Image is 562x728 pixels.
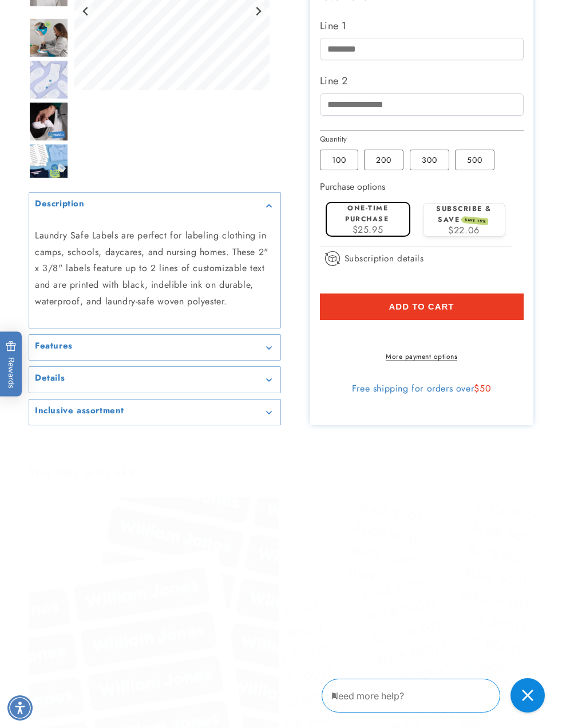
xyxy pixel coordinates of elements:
[29,334,280,360] summary: Features
[29,101,69,141] div: Go to slide 7
[29,367,280,393] summary: Details
[345,203,389,224] label: One-time purchase
[35,373,65,384] h2: Details
[320,72,524,90] label: Line 2
[322,674,551,717] iframe: Gorgias Floating Chat
[463,216,489,225] span: SAVE 15%
[6,341,17,389] span: Rewards
[78,3,94,19] button: Go to last slide
[320,383,524,394] div: Free shipping for orders over
[448,224,480,237] span: $22.06
[29,17,69,57] img: Clothing Labels - Label Land
[29,59,69,99] img: Clothing Labels - Label Land
[455,150,494,170] label: 500
[436,203,492,225] label: Subscribe & save
[29,143,69,183] div: Go to slide 8
[29,101,69,141] img: Clothing Labels - Label Land
[320,293,524,320] button: Add to cart
[410,150,449,170] label: 300
[29,463,533,480] h2: You may also like
[389,302,454,312] span: Add to cart
[320,351,524,362] a: More payment options
[345,252,424,265] span: Subscription details
[29,399,280,425] summary: Inclusive assortment
[35,198,85,210] h2: Description
[29,17,69,57] div: Go to slide 5
[29,193,280,218] summary: Description
[29,143,69,183] img: Clothing Labels - Label Land
[320,180,385,193] label: Purchase options
[480,382,491,395] span: 50
[353,223,383,236] span: $25.95
[35,340,73,351] h2: Features
[320,150,358,170] label: 100
[35,227,275,310] p: Laundry Safe Labels are perfect for labeling clothing in camps, schools, daycares, and nursing ho...
[35,405,124,416] h2: Inclusive assortment
[251,3,266,19] button: Next slide
[7,695,33,721] div: Accessibility Menu
[474,382,480,395] span: $
[364,150,403,170] label: 200
[29,59,69,99] div: Go to slide 6
[320,17,524,35] label: Line 1
[320,134,349,145] legend: Quantity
